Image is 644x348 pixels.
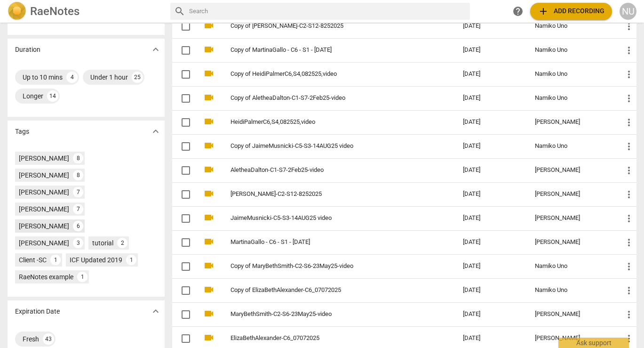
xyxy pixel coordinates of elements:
[73,153,83,163] div: 8
[19,170,69,180] div: [PERSON_NAME]
[47,90,58,102] div: 14
[512,6,524,17] span: help
[19,154,69,163] div: [PERSON_NAME]
[231,95,429,102] a: Copy of AletheaDalton-C1-S7-2Feb25-video
[30,5,80,18] h2: RaeNotes
[623,93,635,104] span: more_vert
[538,6,604,17] span: Add recording
[535,119,608,126] div: [PERSON_NAME]
[203,140,215,151] span: videocam
[455,254,527,278] td: [DATE]
[23,73,63,82] div: Up to 10 mins
[19,255,47,265] div: Client -SC
[73,238,83,248] div: 3
[19,238,69,248] div: [PERSON_NAME]
[623,21,635,32] span: more_vert
[535,215,608,222] div: [PERSON_NAME]
[231,167,429,174] a: AletheaDalton-C1-S7-2Feb25-video
[623,45,635,56] span: more_vert
[535,263,608,270] div: Namiko Uno
[455,206,527,230] td: [DATE]
[231,71,429,78] a: Copy of HeidiPalmerC6,S4,082525,video
[535,287,608,294] div: Namiko Uno
[126,255,136,265] div: 1
[623,69,635,80] span: more_vert
[77,272,87,282] div: 1
[73,204,83,214] div: 7
[231,263,429,270] a: Copy of MaryBethSmith-C2-S6-23May25-video
[535,143,608,150] div: Namiko Uno
[535,335,608,342] div: [PERSON_NAME]
[150,306,161,317] span: expand_more
[203,260,215,271] span: videocam
[117,238,127,248] div: 2
[132,72,143,83] div: 25
[73,221,83,231] div: 6
[149,124,163,138] button: Show more
[231,215,429,222] a: JaimeMusnicki-C5-S3-14AUG25 video
[623,309,635,320] span: more_vert
[73,187,83,197] div: 7
[203,44,215,55] span: videocam
[623,165,635,176] span: more_vert
[73,170,83,180] div: 8
[50,255,61,265] div: 1
[535,71,608,78] div: Namiko Uno
[620,3,636,20] button: NU
[535,311,608,318] div: [PERSON_NAME]
[92,238,113,248] div: tutorial
[15,307,60,316] p: Expiration Date
[455,62,527,86] td: [DATE]
[231,119,429,126] a: HeidiPalmerC6,S4,082525,video
[623,237,635,248] span: more_vert
[623,213,635,224] span: more_vert
[231,47,429,54] a: Copy of MartinaGallo - C6 - S1 - [DATE]
[231,335,429,342] a: ElizaBethAlexander-C6_07072025
[535,23,608,30] div: Namiko Uno
[509,3,526,20] a: Help
[455,110,527,134] td: [DATE]
[19,187,69,197] div: [PERSON_NAME]
[19,221,69,231] div: [PERSON_NAME]
[150,44,161,55] span: expand_more
[203,308,215,319] span: videocam
[455,302,527,326] td: [DATE]
[90,73,128,82] div: Under 1 hour
[203,92,215,103] span: videocam
[203,116,215,127] span: videocam
[455,230,527,254] td: [DATE]
[43,333,54,345] div: 43
[623,189,635,200] span: more_vert
[623,285,635,296] span: more_vert
[455,182,527,206] td: [DATE]
[150,126,161,137] span: expand_more
[19,272,73,282] div: RaeNotes example
[558,338,629,348] div: Ask support
[538,6,549,17] span: add
[455,134,527,158] td: [DATE]
[535,95,608,102] div: Namiko Uno
[623,117,635,128] span: more_vert
[23,91,43,101] div: Longer
[203,236,215,247] span: videocam
[189,4,466,19] input: Search
[203,332,215,343] span: videocam
[203,164,215,175] span: videocam
[455,38,527,62] td: [DATE]
[15,45,40,55] p: Duration
[231,143,429,150] a: Copy of JaimeMusnicki-C5-S3-14AUG25 video
[149,42,163,57] button: Show more
[535,239,608,246] div: [PERSON_NAME]
[203,188,215,199] span: videocam
[174,6,185,17] span: search
[455,86,527,110] td: [DATE]
[66,72,78,83] div: 4
[149,304,163,318] button: Show more
[203,20,215,31] span: videocam
[8,2,26,21] img: Logo
[231,287,429,294] a: Copy of ElizaBethAlexander-C6_07072025
[19,204,69,214] div: [PERSON_NAME]
[203,284,215,295] span: videocam
[8,2,163,21] a: LogoRaeNotes
[203,68,215,79] span: videocam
